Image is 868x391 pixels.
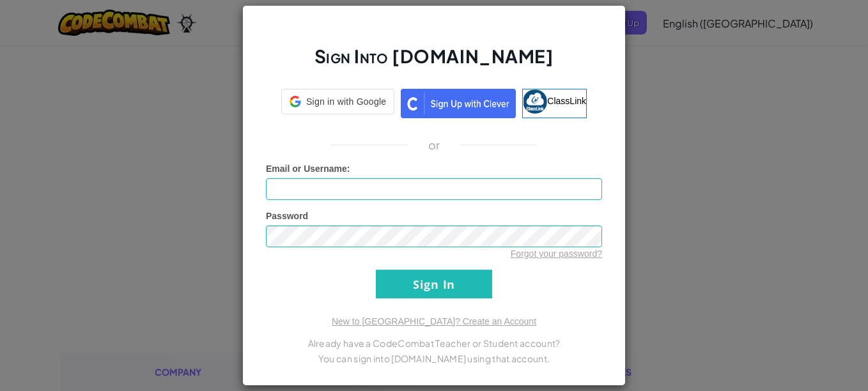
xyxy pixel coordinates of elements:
h2: Sign Into [DOMAIN_NAME] [266,44,602,81]
p: or [428,137,440,153]
input: Sign In [376,270,492,298]
img: classlink-logo-small.png [523,89,547,114]
p: You can sign into [DOMAIN_NAME] using that account. [266,351,602,366]
a: Sign in with Google [281,89,394,118]
span: Password [266,211,308,221]
a: Forgot your password? [511,249,602,259]
img: clever_sso_button@2x.png [401,89,516,118]
label: : [266,162,350,175]
span: ClassLink [547,96,586,106]
p: Already have a CodeCombat Teacher or Student account? [266,335,602,351]
div: Sign in with Google [281,89,394,114]
span: Email or Username [266,164,347,174]
a: New to [GEOGRAPHIC_DATA]? Create an Account [332,316,536,326]
span: Sign in with Google [306,95,386,108]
